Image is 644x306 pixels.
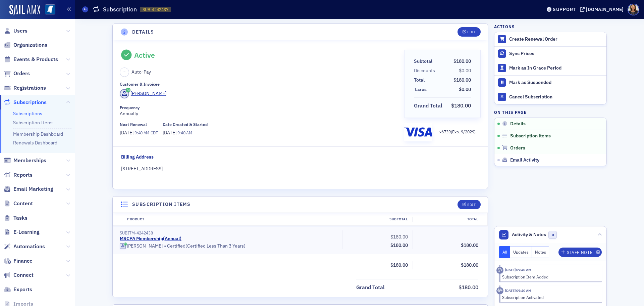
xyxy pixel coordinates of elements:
[13,286,32,293] span: Exports
[13,27,28,35] span: Users
[356,283,387,292] span: Grand Total
[134,51,155,59] div: Active
[414,77,425,84] div: Total
[40,4,55,16] a: View Homepage
[461,242,478,248] span: $180.00
[414,77,427,84] span: Total
[120,82,160,87] div: Customer & Invoicee
[9,5,40,15] a: SailAMX
[4,157,46,164] a: Memberships
[13,56,58,63] span: Events & Products
[494,109,607,115] h4: On this page
[414,58,435,65] span: Subtotal
[567,251,592,254] div: Staff Note
[120,105,140,110] div: Frequency
[13,185,53,193] span: Email Marketing
[13,200,33,207] span: Content
[13,171,33,179] span: Reports
[532,246,549,258] button: Notes
[459,68,471,74] span: $0.00
[509,51,603,57] div: Sync Prices
[120,230,337,235] div: SUBITM-4242438
[120,105,399,117] div: Annually
[414,86,427,93] div: Taxes
[13,214,28,222] span: Tasks
[4,271,34,279] a: Connect
[628,4,639,15] span: Profile
[558,248,602,257] button: Staff Note
[510,145,525,151] span: Orders
[496,267,503,274] div: Activity
[143,7,168,12] span: SUB-4242437
[439,129,476,135] p: x 6739 (Exp. 9 / 2029 )
[120,122,147,127] div: Next Renewal
[342,217,412,222] div: Subtotal
[451,102,471,109] span: $180.00
[509,94,603,100] div: Cancel Subscription
[130,90,166,97] div: [PERSON_NAME]
[510,133,551,139] span: Subscription items
[4,257,33,265] a: Finance
[414,67,437,74] span: Discounts
[13,99,47,106] span: Subscriptions
[494,75,606,90] button: Mark as Suspended
[13,70,30,77] span: Orders
[4,185,53,193] a: Email Marketing
[4,286,32,293] a: Exports
[580,7,626,12] button: [DOMAIN_NAME]
[45,4,55,15] img: SailAMX
[553,6,576,12] div: Support
[505,288,531,293] time: 8/15/2025 09:40 AM
[120,243,163,249] a: [PERSON_NAME]
[177,130,192,135] span: 9:40 AM
[356,283,385,292] div: Grand Total
[13,271,34,279] span: Connect
[123,70,125,75] span: –
[509,36,603,42] div: Create Renewal Order
[494,46,606,61] button: Sync Prices
[467,203,476,207] div: Edit
[4,243,45,250] a: Automations
[502,294,597,300] div: Subscription Activated
[4,99,47,106] a: Subscriptions
[163,122,208,127] div: Date Created & Started
[505,267,531,272] time: 8/15/2025 09:40 AM
[414,58,432,65] div: Subtotal
[404,125,432,139] img: visa
[103,5,137,13] h1: Subscription
[458,200,481,209] button: Edit
[412,217,483,222] div: Total
[499,246,511,258] button: All
[4,200,33,207] a: Content
[509,80,603,86] div: Mark as Suspended
[414,67,435,74] div: Discounts
[120,236,181,242] a: MSCPA Membership(Annual)
[390,234,408,240] span: $180.00
[502,274,597,280] div: Subscription Item Added
[13,41,47,49] span: Organizations
[13,257,33,265] span: Finance
[494,61,606,75] button: Mark as In Grace Period
[13,157,46,164] span: Memberships
[132,29,154,36] h4: Details
[13,111,42,117] a: Subscriptions
[13,84,46,92] span: Registrations
[121,154,154,161] div: Billing Address
[120,130,135,136] span: [DATE]
[4,70,30,77] a: Orders
[453,58,471,64] span: $180.00
[131,69,151,76] span: Auto-Pay
[510,246,532,258] button: Updates
[163,130,177,136] span: [DATE]
[459,284,478,291] span: $180.00
[13,228,40,236] span: E-Learning
[414,86,429,93] span: Taxes
[453,77,471,83] span: $180.00
[164,243,166,250] span: •
[467,30,476,34] div: Edit
[494,24,515,30] h4: Actions
[120,89,166,98] a: [PERSON_NAME]
[548,231,557,239] span: 0
[4,41,47,49] a: Organizations
[496,287,503,294] div: Activity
